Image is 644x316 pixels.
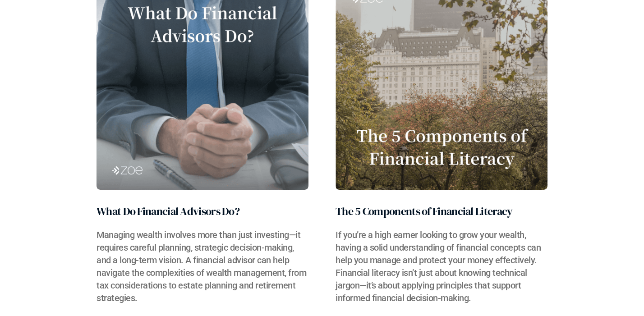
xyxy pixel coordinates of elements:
[97,229,308,304] h3: Managing wealth involves more than just investing—it requires careful planning, strategic decisio...
[336,203,512,220] h2: The 5 Components of Financial Literacy
[97,203,239,220] h2: What Do Financial Advisors Do?
[336,229,547,304] h3: If you’re a high earner looking to grow your wealth, having a solid understanding of financial co...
